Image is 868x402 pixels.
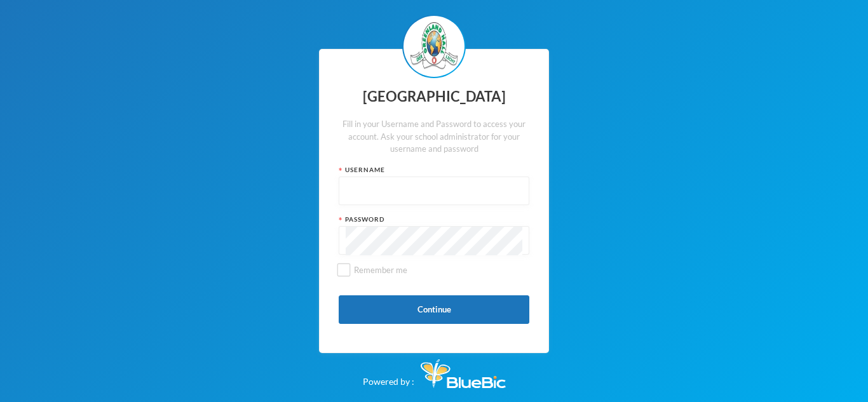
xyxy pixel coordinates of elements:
[339,215,529,224] div: Password
[339,165,529,175] div: Username
[339,84,529,109] div: [GEOGRAPHIC_DATA]
[339,295,529,324] button: Continue
[363,353,506,388] div: Powered by :
[421,359,506,388] img: Bluebic
[349,265,412,275] span: Remember me
[339,118,529,156] div: Fill in your Username and Password to access your account. Ask your school administrator for your...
